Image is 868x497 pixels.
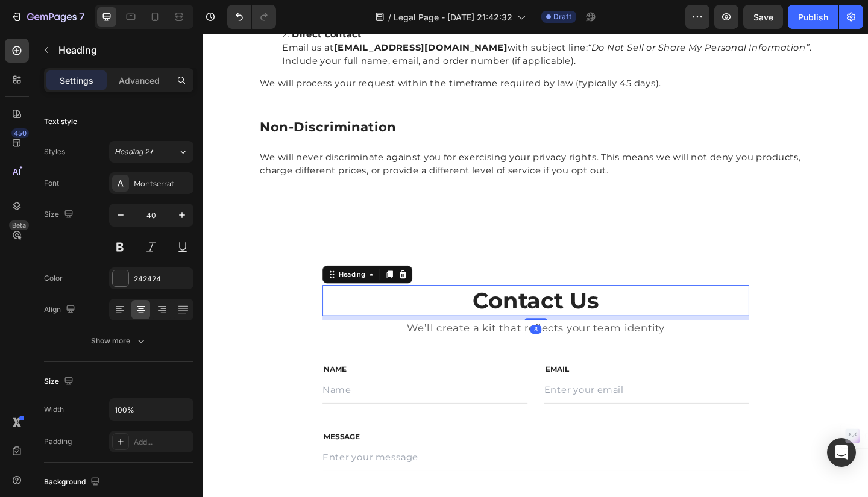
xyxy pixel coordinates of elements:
[44,116,77,127] div: Text style
[753,12,773,22] span: Save
[44,273,63,284] div: Color
[44,404,64,415] div: Width
[388,11,391,23] span: /
[44,374,76,390] div: Size
[798,11,828,23] div: Publish
[61,47,662,61] p: We will process your request within the timeframe required by law (typically 45 days).
[130,447,594,475] input: Enter your message
[44,436,72,447] div: Padding
[44,330,193,352] button: Show more
[134,274,190,284] div: 242424
[44,474,102,490] div: Background
[142,10,331,21] strong: [EMAIL_ADDRESS][DOMAIN_NAME]
[131,275,593,306] p: Contact Us
[60,74,93,87] p: Settings
[131,360,351,372] p: NAME
[134,178,190,189] div: Montserrat
[145,257,178,267] div: Heading
[60,127,663,158] div: Rich Text Editor. Editing area: main
[115,146,154,157] span: Heading 2*
[109,141,193,163] button: Heading 2*
[60,92,663,112] h2: Rich Text Editor. Editing area: main
[418,10,659,21] i: “Do Not Sell or Share My Personal Information”
[130,374,353,402] input: Name
[553,11,571,22] span: Draft
[827,438,856,467] div: Open Intercom Messenger
[372,360,593,372] p: EMAIL
[203,34,868,497] iframe: Design area
[61,93,662,111] p: Non-Discrimination
[44,207,76,223] div: Size
[61,128,662,157] p: We will never discriminate against you for exercising your privacy rights. This means we will not...
[79,10,84,24] p: 7
[371,374,594,402] input: Enter your email
[119,74,160,87] p: Advanced
[227,5,276,29] div: Undo/Redo
[110,399,193,420] input: Auto
[788,5,838,29] button: Publish
[11,128,29,138] div: 450
[394,11,512,23] span: Legal Page - [DATE] 21:42:32
[356,317,368,327] div: 8
[134,437,190,448] div: Add...
[44,178,59,189] div: Font
[44,302,78,318] div: Align
[9,220,29,230] div: Beta
[58,43,189,57] p: Heading
[743,5,783,29] button: Save
[91,335,147,347] div: Show more
[131,433,593,445] p: MESSAGE
[44,146,65,157] div: Styles
[5,5,90,29] button: 7
[131,313,593,328] p: We’ll create a kit that reflects your team identity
